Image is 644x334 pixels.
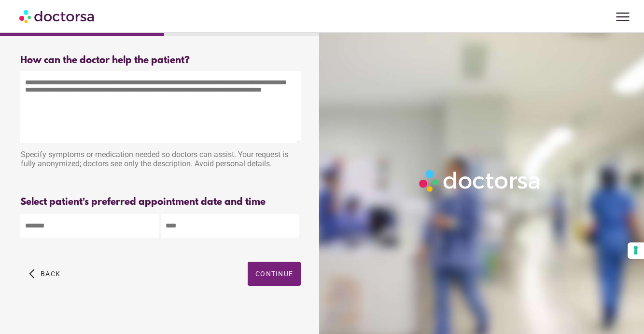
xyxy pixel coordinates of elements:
[20,145,301,175] div: Specify symptoms or medication needed so doctors can assist. Your request is fully anonymized; do...
[41,270,60,278] span: Back
[248,262,301,286] button: Continue
[255,270,293,278] span: Continue
[614,8,632,26] span: menu
[20,197,301,208] div: Select patient's preferred appointment date and time
[416,166,545,195] img: Logo-Doctorsa-trans-White-partial-flat.png
[20,55,301,66] div: How can the doctor help the patient?
[25,262,64,286] button: arrow_back_ios Back
[19,5,96,27] img: Doctorsa.com
[628,242,644,259] button: Your consent preferences for tracking technologies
